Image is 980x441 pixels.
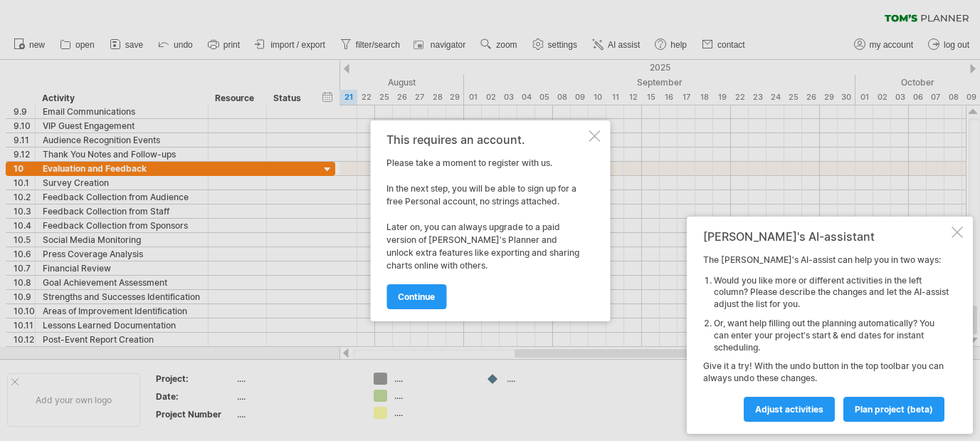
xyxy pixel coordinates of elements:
div: Please take a moment to register with us. In the next step, you will be able to sign up for a fre... [386,133,586,308]
span: Adjust activities [755,404,823,415]
span: continue [398,291,435,302]
div: [PERSON_NAME]'s AI-assistant [703,229,949,244]
li: Or, want help filling out the planning automatically? You can enter your project's start & end da... [714,318,949,353]
span: plan project (beta) [855,404,933,415]
a: Adjust activities [744,397,835,422]
div: The [PERSON_NAME]'s AI-assist can help you in two ways: Give it a try! With the undo button in th... [703,254,949,421]
li: Would you like more or different activities in the left column? Please describe the changes and l... [714,275,949,311]
div: This requires an account. [386,133,586,146]
a: plan project (beta) [843,397,944,422]
a: continue [386,284,446,309]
